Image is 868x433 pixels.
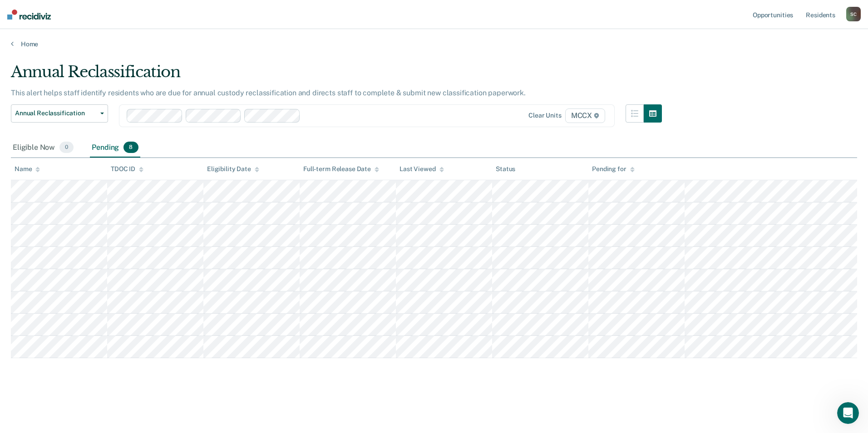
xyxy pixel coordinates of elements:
[565,108,605,123] span: MCCX
[7,10,51,20] img: Recidiviz
[592,165,634,173] div: Pending for
[111,165,143,173] div: TDOC ID
[15,165,40,173] div: Name
[11,63,662,89] div: Annual Reclassification
[15,109,97,117] span: Annual Reclassification
[846,7,861,21] div: S C
[528,112,562,119] div: Clear units
[59,142,74,153] span: 0
[90,138,140,158] div: Pending8
[11,40,857,48] a: Home
[846,7,861,21] button: SC
[11,138,75,158] div: Eligible Now0
[303,165,379,173] div: Full-term Release Date
[399,165,444,173] div: Last Viewed
[123,142,138,153] span: 8
[496,165,515,173] div: Status
[207,165,259,173] div: Eligibility Date
[837,402,859,424] iframe: Intercom live chat
[11,89,526,97] p: This alert helps staff identify residents who are due for annual custody reclassification and dir...
[11,104,108,123] button: Annual Reclassification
